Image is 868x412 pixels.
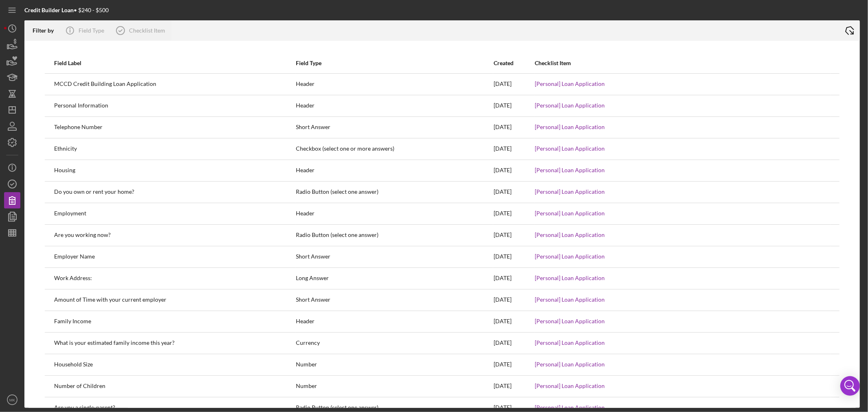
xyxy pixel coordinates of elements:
a: [Personal] Loan Application [535,361,605,368]
a: [Personal] Loan Application [535,210,605,217]
a: [Personal] Loan Application [535,188,605,195]
div: Work Address: [54,268,295,289]
a: [Personal] Loan Application [535,253,605,260]
div: Header [296,74,493,94]
div: Housing [54,160,295,181]
div: [DATE] [494,311,534,332]
div: Number [296,355,493,375]
div: Currency [296,333,493,353]
div: Household Size [54,355,295,375]
a: [Personal] Loan Application [535,124,605,130]
div: [DATE] [494,182,534,202]
div: Number of Children [54,376,295,397]
div: [DATE] [494,333,534,353]
a: [Personal] Loan Application [535,145,605,152]
a: [Personal] Loan Application [535,167,605,173]
div: MCCD Credit Building Loan Application [54,74,295,94]
div: [DATE] [494,225,534,245]
div: Employment [54,204,295,224]
div: Long Answer [296,268,493,289]
a: [Personal] Loan Application [535,318,605,324]
b: Credit Builder Loan [24,7,74,13]
a: [Personal] Loan Application [535,340,605,346]
div: [DATE] [494,74,534,94]
a: [Personal] Loan Application [535,232,605,238]
a: [Personal] Loan Application [535,81,605,87]
div: Amount of Time with your current employer [54,290,295,310]
div: Header [296,160,493,181]
a: [Personal] Loan Application [535,404,605,411]
div: Number [296,376,493,397]
div: Are you working now? [54,225,295,245]
div: Header [296,311,493,332]
div: Ethnicity [54,139,295,159]
div: Filter by [33,27,60,34]
button: MK [4,392,20,408]
text: MK [9,398,15,402]
div: Telephone Number [54,117,295,138]
div: Checklist Item [129,27,165,34]
div: [DATE] [494,355,534,375]
div: Checkbox (select one or more answers) [296,139,493,159]
div: Open Intercom Messenger [840,376,860,396]
div: Radio Button (select one answer) [296,225,493,245]
div: Field Label [54,60,295,66]
div: [DATE] [494,376,534,397]
div: Header [296,204,493,224]
div: Do you own or rent your home? [54,182,295,202]
div: [DATE] [494,117,534,138]
div: Family Income [54,311,295,332]
div: Field Type [79,27,104,34]
div: Header [296,96,493,116]
a: [Personal] Loan Application [535,296,605,303]
div: Radio Button (select one answer) [296,182,493,202]
div: Short Answer [296,117,493,138]
div: [DATE] [494,247,534,267]
div: [DATE] [494,96,534,116]
div: Employer Name [54,247,295,267]
div: [DATE] [494,139,534,159]
div: Created [494,60,534,66]
div: Checklist Item [535,60,830,66]
a: [Personal] Loan Application [535,275,605,281]
div: [DATE] [494,204,534,224]
div: Short Answer [296,290,493,310]
div: • $240 - $500 [24,7,109,13]
div: [DATE] [494,268,534,289]
a: [Personal] Loan Application [535,102,605,109]
div: [DATE] [494,160,534,181]
a: [Personal] Loan Application [535,383,605,389]
div: [DATE] [494,290,534,310]
div: What is your estimated family income this year? [54,333,295,353]
div: Short Answer [296,247,493,267]
div: Field Type [296,60,493,66]
div: Personal Information [54,96,295,116]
